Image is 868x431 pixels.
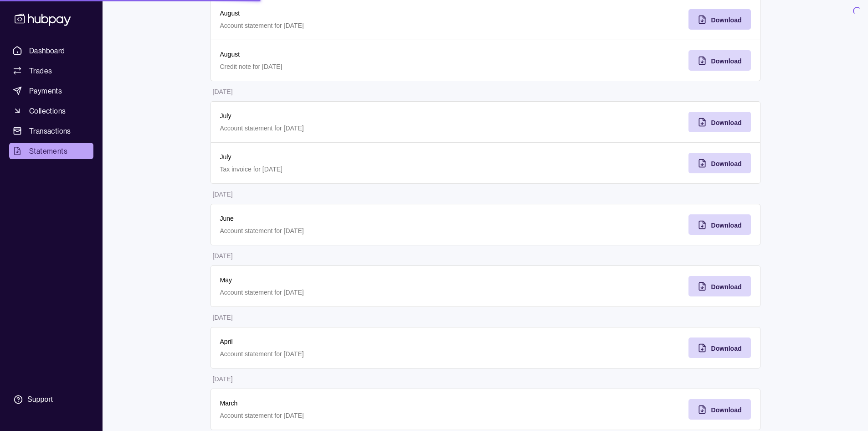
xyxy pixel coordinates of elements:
[9,42,93,59] a: Dashboard
[220,152,477,162] p: July
[220,21,477,31] p: Account statement for [DATE]
[27,395,53,405] div: Support
[9,123,93,139] a: Transactions
[220,8,477,18] p: August
[688,50,751,71] button: Download
[711,222,742,229] span: Download
[29,125,71,136] span: Transactions
[220,398,477,408] p: March
[213,252,233,260] p: [DATE]
[220,349,477,359] p: Account statement for [DATE]
[213,375,233,383] p: [DATE]
[220,213,477,223] p: June
[711,16,742,24] span: Download
[9,83,93,99] a: Payments
[711,283,742,291] span: Download
[213,88,233,95] p: [DATE]
[9,103,93,119] a: Collections
[220,226,477,236] p: Account statement for [DATE]
[220,49,477,59] p: August
[9,390,93,409] a: Support
[29,105,66,116] span: Collections
[220,410,477,421] p: Account statement for [DATE]
[711,119,742,126] span: Download
[213,314,233,321] p: [DATE]
[711,345,742,352] span: Download
[220,123,477,133] p: Account statement for [DATE]
[711,57,742,65] span: Download
[688,276,751,296] button: Download
[220,62,477,72] p: Credit note for [DATE]
[711,406,742,414] span: Download
[220,111,477,121] p: July
[688,9,751,30] button: Download
[688,338,751,358] button: Download
[29,45,65,56] span: Dashboard
[220,275,477,285] p: May
[688,399,751,420] button: Download
[220,337,477,347] p: April
[9,143,93,159] a: Statements
[29,85,62,96] span: Payments
[688,214,751,235] button: Download
[213,191,233,198] p: [DATE]
[220,287,477,297] p: Account statement for [DATE]
[29,65,52,76] span: Trades
[711,160,742,167] span: Download
[220,164,477,174] p: Tax invoice for [DATE]
[9,62,93,79] a: Trades
[29,145,67,156] span: Statements
[688,112,751,132] button: Download
[688,153,751,173] button: Download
